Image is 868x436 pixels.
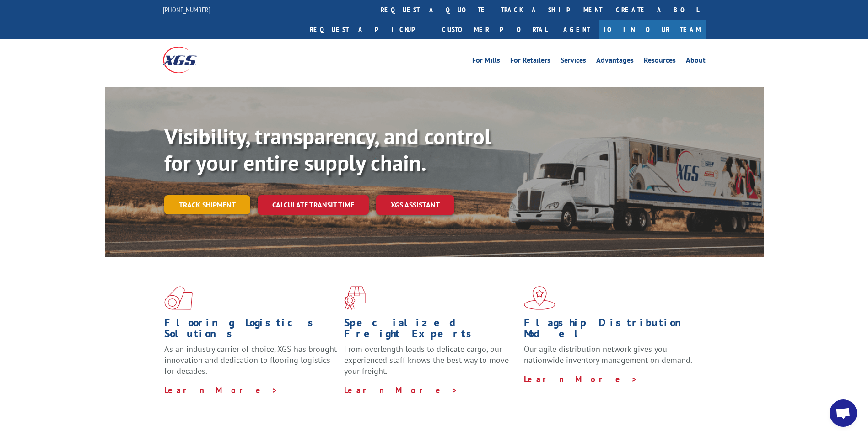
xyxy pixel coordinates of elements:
a: XGS ASSISTANT [376,195,454,215]
a: Learn More > [524,374,638,384]
a: Track shipment [164,195,250,214]
h1: Flooring Logistics Solutions [164,317,337,344]
a: Agent [554,20,599,39]
b: Visibility, transparency, and control for your entire supply chain. [164,122,491,177]
img: xgs-icon-focused-on-flooring-red [344,286,366,310]
span: As an industry carrier of choice, XGS has brought innovation and dedication to flooring logistics... [164,344,337,376]
a: Customer Portal [435,20,554,39]
a: Learn More > [344,385,458,395]
img: xgs-icon-flagship-distribution-model-red [524,286,555,310]
div: Open chat [830,399,857,427]
h1: Flagship Distribution Model [524,317,697,344]
a: Request a pickup [303,20,435,39]
a: Services [561,57,586,67]
p: From overlength loads to delicate cargo, our experienced staff knows the best way to move your fr... [344,344,517,384]
a: Resources [644,57,676,67]
span: Our agile distribution network gives you nationwide inventory management on demand. [524,344,692,365]
a: [PHONE_NUMBER] [163,5,210,14]
a: Join Our Team [599,20,706,39]
a: Advantages [596,57,634,67]
a: For Retailers [510,57,550,67]
a: Calculate transit time [258,195,369,215]
a: Learn More > [164,385,278,395]
a: For Mills [472,57,500,67]
a: About [686,57,706,67]
h1: Specialized Freight Experts [344,317,517,344]
img: xgs-icon-total-supply-chain-intelligence-red [164,286,193,310]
